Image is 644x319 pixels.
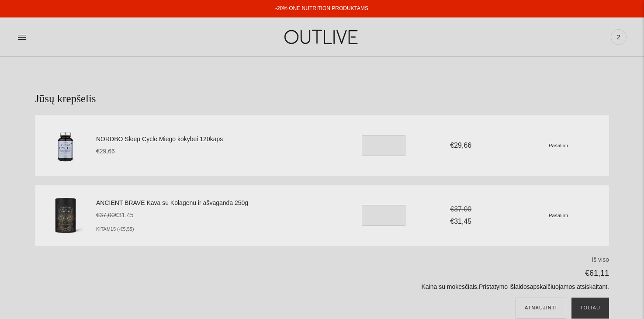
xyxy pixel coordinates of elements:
[96,210,339,232] div: €31,45
[611,28,627,47] a: 2
[44,194,87,237] img: ANCIENT BRAVE Kava su Kolagenu ir ašvaganda 250g
[516,298,566,319] button: Atnaujinti
[275,5,368,11] a: -20% ONE NUTRITION PRODUKTAMS
[549,142,568,148] small: Pašalinti
[236,255,609,265] p: Iš viso
[35,92,609,106] h1: Jūsų krepšelis
[613,31,625,43] span: 2
[479,283,530,290] a: Pristatymo išlaidos
[419,203,503,227] div: €31,45
[236,267,609,280] p: €61,11
[96,226,339,232] li: kitam15 (-€5,55)
[450,205,471,213] s: €37,00
[96,134,339,145] a: NORDBO Sleep Cycle Miego kokybei 120kaps
[236,282,609,292] p: Kaina su mokesčiais. apskaičiuojamos atsiskaitant.
[571,298,609,319] button: Toliau
[362,135,405,156] input: Translation missing: en.cart.general.item_quantity
[44,124,87,167] img: NORDBO Sleep Cycle Miego kokybei 120kaps
[96,198,339,208] a: ANCIENT BRAVE Kava su Kolagenu ir ašvaganda 250g
[549,212,568,218] small: Pašalinti
[96,212,115,218] s: €37,00
[419,139,503,151] div: €29,66
[549,142,568,149] a: Pašalinti
[549,212,568,218] a: Pašalinti
[362,205,405,226] input: Translation missing: en.cart.general.item_quantity
[267,22,377,52] img: OUTLIVE
[96,146,339,157] div: €29,66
